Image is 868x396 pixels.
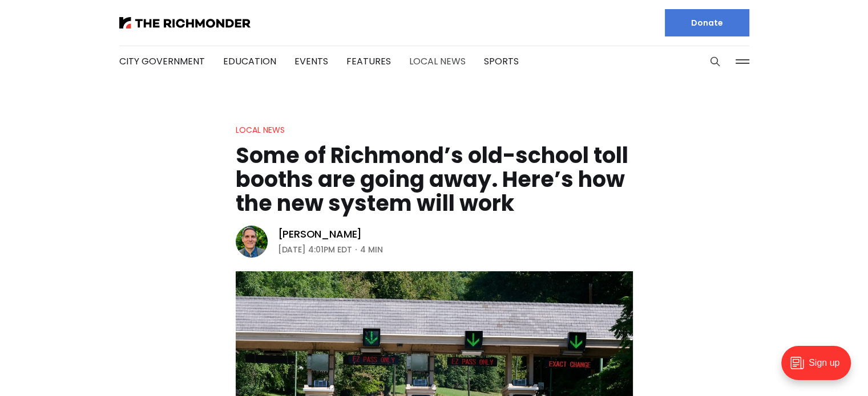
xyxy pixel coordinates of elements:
[665,9,749,36] a: Donate
[772,340,868,396] iframe: portal-trigger
[119,17,251,28] img: The Richmonder
[119,55,205,68] a: City Government
[278,227,362,241] a: [PERSON_NAME]
[409,55,466,68] a: Local News
[236,144,633,215] h1: Some of Richmond’s old-school toll booths are going away. Here’s how the new system will work
[484,55,519,68] a: Sports
[360,243,383,256] span: 4 min
[223,55,276,68] a: Education
[236,226,268,258] img: Graham Moomaw
[706,53,724,70] button: Search this site
[236,124,285,136] a: Local News
[278,243,352,256] time: [DATE] 4:01PM EDT
[294,55,328,68] a: Events
[346,55,391,68] a: Features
